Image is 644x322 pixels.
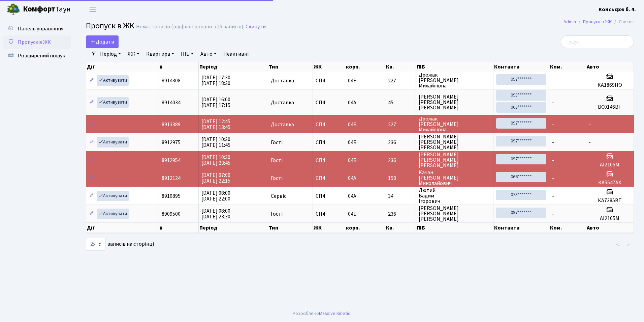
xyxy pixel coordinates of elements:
span: Гості [271,211,283,217]
span: 158 [388,176,413,181]
span: Гості [271,176,283,181]
span: 04Б [348,121,357,128]
a: ЖК [125,48,142,60]
th: # [159,62,199,72]
a: Пропуск в ЖК [3,35,71,49]
span: 04А [348,192,356,200]
a: Активувати [97,209,129,219]
a: Активувати [97,97,129,108]
th: Кв. [385,62,416,72]
span: [DATE] 07:00 [DATE] 22:15 [201,171,230,185]
h5: КА7385ВТ [589,197,631,204]
span: 227 [388,122,413,127]
button: Переключити навігацію [84,4,101,15]
th: ПІБ [416,62,493,72]
span: СП4 [316,158,342,163]
span: - [552,210,554,218]
span: [PERSON_NAME] [PERSON_NAME] [PERSON_NAME] [419,206,490,222]
span: - [552,157,554,164]
span: - [552,77,554,84]
a: Період [97,48,124,60]
span: Панель управління [18,25,63,32]
span: 8914308 [162,77,181,84]
span: СП4 [316,122,342,127]
span: Гості [271,158,283,163]
div: Розроблено . [293,310,351,317]
th: корп. [345,223,385,233]
span: [PERSON_NAME] [PERSON_NAME] [PERSON_NAME] [419,152,490,168]
span: [DATE] 10:30 [DATE] 23:45 [201,154,230,167]
a: Massive Kinetic [319,310,350,317]
th: ЖК [313,62,345,72]
b: Комфорт [23,4,55,15]
span: - [589,139,591,146]
h5: ВС0146ВТ [589,104,631,110]
span: СП4 [316,176,342,181]
span: Лютий Вадим Ігорович [419,188,490,204]
span: Розширений пошук [18,52,65,59]
span: Таун [23,4,71,15]
span: 8914034 [162,99,181,106]
span: - [552,121,554,128]
a: Консьєрж б. 4. [599,5,636,14]
th: Період [199,62,268,72]
span: [DATE] 16:00 [DATE] 17:15 [201,96,230,109]
th: Контакти [493,62,549,72]
span: 34 [388,193,413,199]
span: 04А [348,175,356,182]
span: [DATE] 10:30 [DATE] 11:45 [201,136,230,149]
h5: АІ2105М [589,162,631,168]
h5: АІ2105М [589,215,631,222]
span: Дрожак [PERSON_NAME] Михайлівна [419,116,490,132]
span: 8912954 [162,157,181,164]
a: Admin [563,18,576,25]
label: записів на сторінці [86,238,154,251]
span: 04Б [348,157,357,164]
a: Авто [198,48,219,60]
span: 8912975 [162,139,181,146]
span: Гості [271,140,283,145]
nav: breadcrumb [553,15,644,29]
th: Авто [586,62,634,72]
th: Дії [86,223,159,233]
h5: КА1869НО [589,82,631,88]
span: [PERSON_NAME] [PERSON_NAME] [PERSON_NAME] [419,94,490,110]
span: 04Б [348,210,357,218]
span: - [552,192,554,200]
input: Пошук... [561,35,634,48]
span: Дрожак [PERSON_NAME] Михайлівна [419,72,490,88]
span: Сервіс [271,193,286,199]
th: Тип [268,223,313,233]
th: Кв. [385,223,416,233]
a: Пропуск в ЖК [583,18,612,25]
th: ЖК [313,223,345,233]
span: - [552,139,554,146]
th: # [159,223,199,233]
span: [DATE] 08:00 [DATE] 22:00 [201,189,230,203]
a: Активувати [97,137,129,147]
span: - [552,99,554,106]
span: Пропуск в ЖК [86,20,134,32]
img: logo.png [7,3,20,16]
span: 236 [388,140,413,145]
span: СП4 [316,100,342,105]
th: Ком. [549,62,586,72]
span: 04Б [348,77,357,84]
span: 04Б [348,139,357,146]
a: Панель управління [3,22,71,35]
span: Пропуск в ЖК [18,38,51,46]
span: [DATE] 17:30 [DATE] 18:30 [201,74,230,87]
span: 04А [348,99,356,106]
a: Скинути [246,24,266,30]
span: 236 [388,158,413,163]
span: Доставка [271,78,294,83]
span: Доставка [271,100,294,105]
span: [PERSON_NAME] [PERSON_NAME] [PERSON_NAME] [419,134,490,150]
a: Активувати [97,191,129,201]
a: Розширений пошук [3,49,71,62]
span: 8910895 [162,192,181,200]
span: СП4 [316,211,342,217]
span: СП4 [316,78,342,83]
div: Немає записів (відфільтровано з 25 записів). [136,24,244,30]
a: Активувати [97,75,129,86]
